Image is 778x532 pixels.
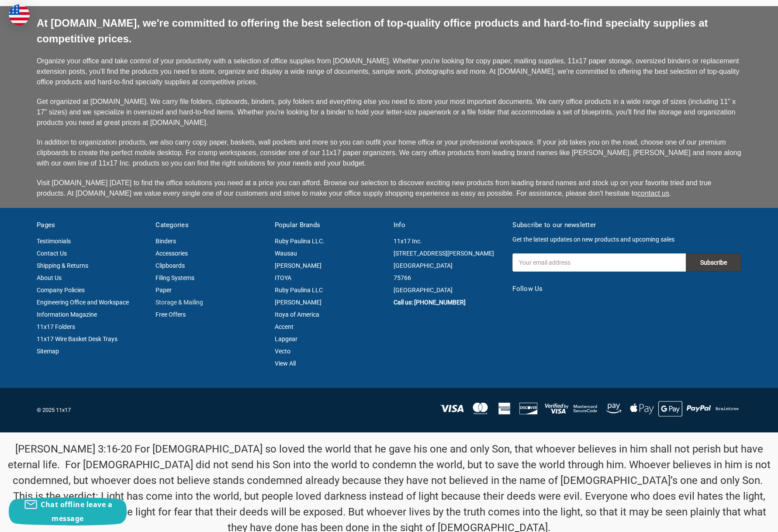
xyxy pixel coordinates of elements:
[37,323,75,330] a: 11x17 Folders
[275,311,319,318] a: Itoya of America
[275,348,290,355] a: Vecto
[706,508,778,532] iframe: Google Customer Reviews
[37,335,118,342] a: 11x17 Wire Basket Desk Trays
[512,253,686,272] input: Your email address
[275,250,297,257] a: Wausau
[512,235,741,244] p: Get the latest updates on new products and upcoming sales
[37,348,59,355] a: Sitemap
[512,284,741,294] h5: Follow Us
[37,98,736,126] span: Get organized at [DOMAIN_NAME]. We carry file folders, clipboards, binders, poly folders and ever...
[156,238,176,245] a: Binders
[37,179,712,197] span: Visit [DOMAIN_NAME] [DATE] to find the office solutions you need at a price you can afford. Brows...
[156,287,172,294] a: Paper
[37,250,67,257] a: Contact Us
[37,274,62,281] a: About Us
[37,238,71,245] a: Testimonials
[275,287,323,294] a: Ruby Paulina LLC
[686,253,741,272] input: Subscribe
[512,220,741,230] h5: Subscribe to our newsletter
[156,250,188,257] a: Accessories
[156,262,185,269] a: Clipboards
[37,262,88,269] a: Shipping & Returns
[275,220,384,230] h5: Popular Brands
[156,274,194,281] a: Filing Systems
[394,235,503,296] address: 11x17 Inc. [STREET_ADDRESS][PERSON_NAME] [GEOGRAPHIC_DATA] 75766 [GEOGRAPHIC_DATA]
[394,220,503,230] h5: Info
[275,299,322,306] a: [PERSON_NAME]
[275,274,291,281] a: ITOYA
[637,190,669,197] a: contact us
[41,500,112,523] span: Chat offline leave a message
[275,323,294,330] a: Accent
[37,138,741,167] span: In addition to organization products, we also carry copy paper, baskets, wall pockets and more so...
[275,238,325,245] a: Ruby Paulina LLC.
[37,299,129,318] a: Engineering Office and Workspace Information Magazine
[37,287,85,294] a: Company Policies
[275,335,297,342] a: Lapgear
[9,497,127,525] button: Chat offline leave a message
[9,4,30,25] img: duty and tax information for United States
[37,17,708,45] span: At [DOMAIN_NAME], we're committed to offering the best selection of top-quality office products a...
[275,262,322,269] a: [PERSON_NAME]
[394,299,466,306] a: Call us: [PHONE_NUMBER]
[156,220,265,230] h5: Categories
[37,220,146,230] h5: Pages
[156,311,186,318] a: Free Offers
[37,406,384,415] p: © 2025 11x17
[275,360,296,367] a: View All
[37,57,739,86] span: Organize your office and take control of your productivity with a selection of office supplies fr...
[156,299,203,306] a: Storage & Mailing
